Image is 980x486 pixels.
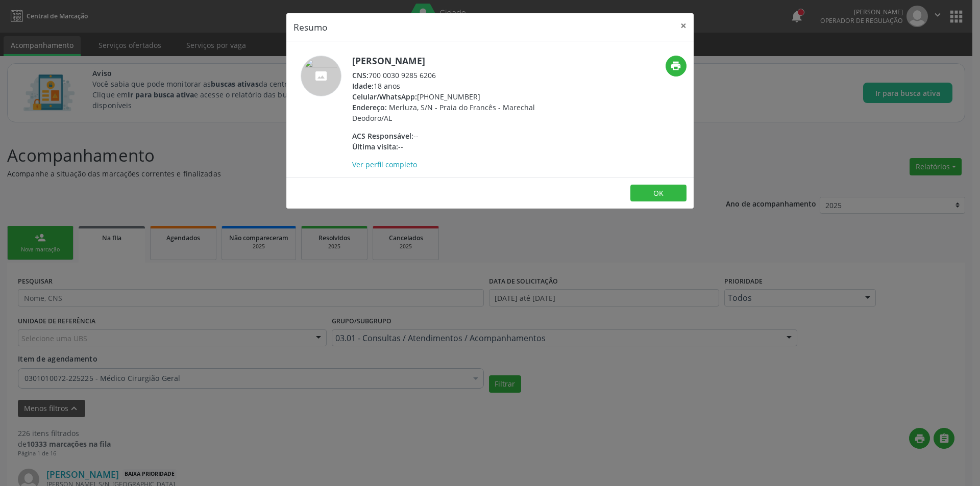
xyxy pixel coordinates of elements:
[352,70,551,81] div: 700 0030 9285 6206
[352,81,374,91] span: Idade:
[352,70,369,80] span: CNS:
[352,142,398,151] span: Última visita:
[293,20,328,34] h5: Resumo
[352,131,551,141] div: --
[666,56,687,76] button: print
[352,141,551,152] div: --
[352,91,551,102] div: [PHONE_NUMBER]
[301,56,341,96] img: accompaniment
[673,13,694,38] button: Close
[352,103,387,112] span: Endereço:
[352,131,413,141] span: ACS Responsável:
[352,103,535,123] span: Merluza, S/N - Praia do Francês - Marechal Deodoro/AL
[352,81,551,91] div: 18 anos
[670,60,681,71] i: print
[630,185,687,202] button: OK
[352,92,417,101] span: Celular/WhatsApp:
[352,160,417,169] a: Ver perfil completo
[352,56,551,66] h5: [PERSON_NAME]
